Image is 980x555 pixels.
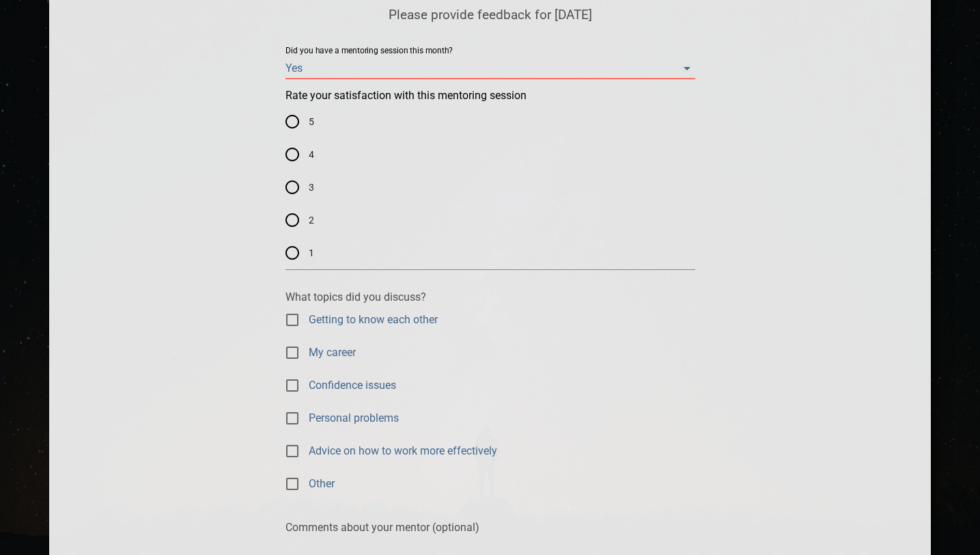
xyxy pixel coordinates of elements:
[285,47,453,55] label: Did you have a mentoring session this month?
[285,105,695,269] div: Rate your satisfaction with this mentoring session
[285,521,695,534] p: Comments about your mentor (optional)
[309,115,314,129] span: 5
[309,377,396,393] span: Confidence issues
[285,290,695,303] p: What topics did you discuss?
[309,410,399,426] span: Personal problems
[309,312,438,327] span: Getting to know each other
[285,90,527,101] legend: Rate your satisfaction with this mentoring session
[309,443,497,459] span: Advice on how to work more effectively
[309,476,335,491] span: Other
[285,57,695,79] div: Yes
[309,246,314,260] span: 1
[309,344,356,360] span: My career
[309,213,314,228] span: 2
[309,180,314,195] span: 3
[90,7,891,23] p: Please provide feedback for [DATE]
[309,148,314,162] span: 4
